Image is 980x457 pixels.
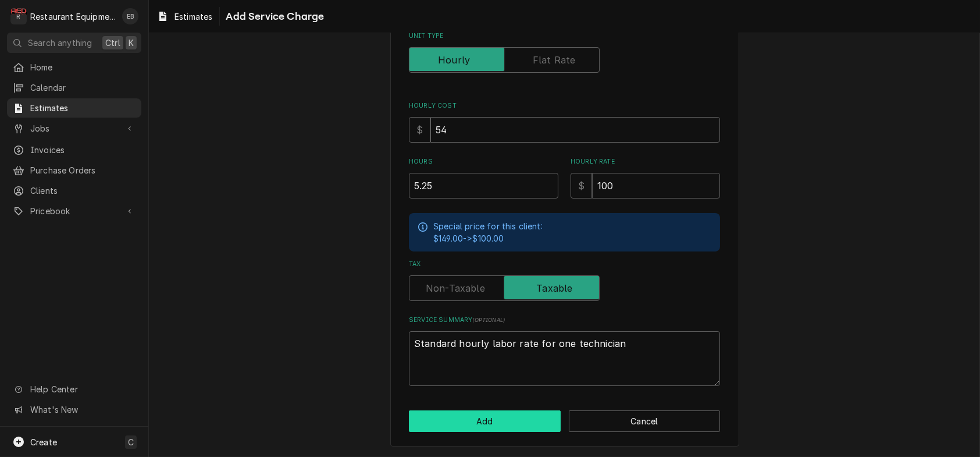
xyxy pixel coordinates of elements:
button: Cancel [569,410,721,432]
span: Search anything [28,37,92,49]
a: Purchase Orders [7,161,141,180]
p: Special price for this client: [433,220,543,232]
a: Go to Jobs [7,119,141,138]
div: Unit Type [409,31,720,73]
div: Button Group Row [409,410,720,432]
div: $ [409,117,430,143]
div: Hourly Cost [409,101,720,143]
span: Invoices [30,144,136,156]
div: Restaurant Equipment Diagnostics's Avatar [10,8,27,24]
div: Tax [409,260,720,301]
span: Calendar [30,82,136,94]
span: Purchase Orders [30,164,136,176]
label: Hourly Rate [571,157,720,166]
span: C [128,436,134,448]
label: Hours [409,157,558,166]
div: Emily Bird's Avatar [122,8,138,24]
div: $ [571,173,592,199]
div: EB [122,8,138,24]
a: Calendar [7,78,141,97]
span: Clients [30,185,136,197]
span: Estimates [174,10,212,23]
textarea: Standard hourly labor rate for one technician [409,331,720,386]
span: Pricebook [30,205,118,217]
a: Estimates [7,98,141,118]
a: Go to What's New [7,400,141,419]
span: K [129,37,134,49]
span: Ctrl [105,37,120,49]
span: Add Service Charge [222,9,324,24]
div: Restaurant Equipment Diagnostics [30,10,116,23]
div: [object Object] [571,157,720,199]
span: What's New [30,403,134,416]
div: [object Object] [409,157,558,199]
label: Unit Type [409,31,720,41]
a: Go to Help Center [7,380,141,399]
div: Service Summary [409,316,720,386]
button: Add [409,410,561,432]
span: Jobs [30,122,118,134]
label: Hourly Cost [409,101,720,111]
label: Tax [409,260,720,269]
a: Estimates [152,7,217,26]
div: R [10,8,27,24]
span: Home [30,61,136,73]
a: Home [7,58,141,77]
span: Estimates [30,102,136,114]
a: Clients [7,181,141,200]
span: ( optional ) [472,317,505,323]
div: Button Group [409,410,720,432]
a: Invoices [7,140,141,160]
button: Search anythingCtrlK [7,33,141,53]
span: Help Center [30,383,134,395]
a: Go to Pricebook [7,201,141,221]
span: $149.00 -> $100.00 [433,233,504,243]
span: Create [30,437,57,447]
label: Service Summary [409,316,720,325]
